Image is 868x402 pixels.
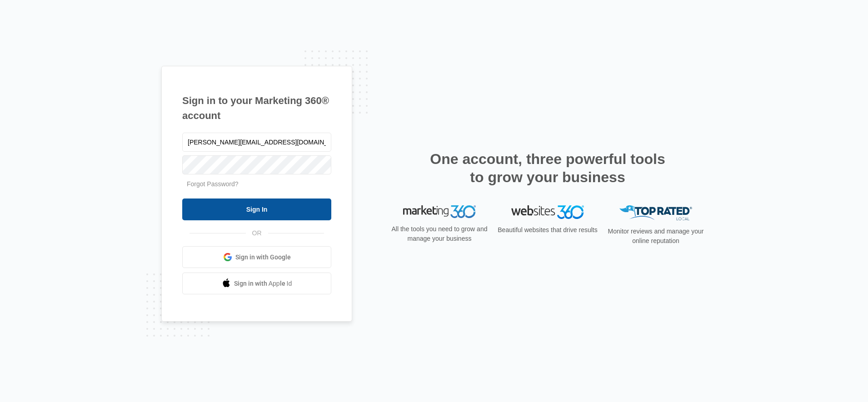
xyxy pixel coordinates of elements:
a: Sign in with Google [182,246,331,268]
input: Sign In [182,199,331,220]
span: Sign in with Google [235,253,291,262]
a: Forgot Password? [187,180,239,188]
span: OR [246,228,268,238]
img: Top Rated Local [619,205,692,220]
input: Email [182,133,331,152]
h1: Sign in to your Marketing 360® account [182,93,331,123]
a: Sign in with Apple Id [182,273,331,294]
p: Beautiful websites that drive results [497,225,599,235]
img: Websites 360 [511,205,584,218]
p: All the tools you need to grow and manage your business [389,224,490,243]
img: Marketing 360 [403,205,476,218]
h2: One account, three powerful tools to grow your business [427,150,668,186]
span: Sign in with Apple Id [234,279,292,288]
p: Monitor reviews and manage your online reputation [605,227,707,246]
